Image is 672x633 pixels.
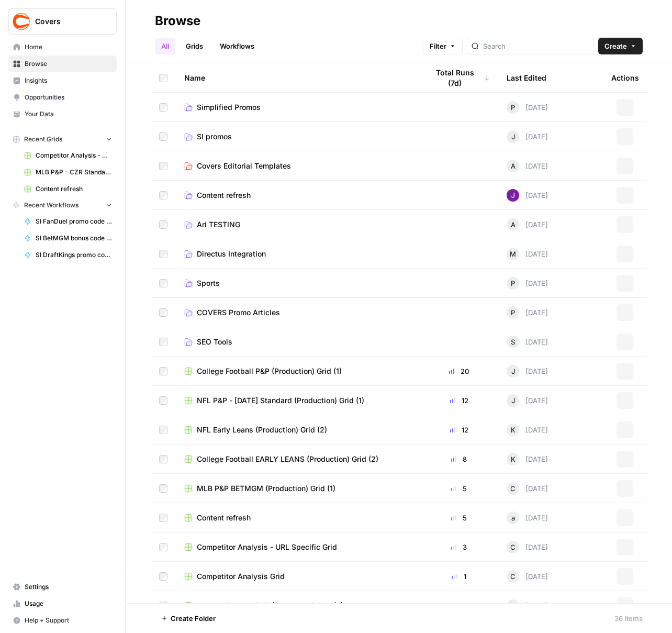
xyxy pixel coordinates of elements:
[507,482,548,495] div: [DATE]
[428,513,490,523] div: 5
[8,612,117,629] button: Help + Support
[25,59,112,69] span: Browse
[8,89,117,106] a: Opportunities
[510,483,516,494] span: C
[511,425,516,435] span: K
[510,542,516,552] span: C
[184,542,411,552] a: Competitor Analysis - URL Specific Grid
[184,513,411,523] a: Content refresh
[428,483,490,494] div: 5
[197,161,291,171] span: Covers Editorial Templates
[507,599,548,612] div: [DATE]
[184,102,411,113] a: Simplified Promos
[19,147,117,164] a: Competitor Analysis - URL Specific Grid
[36,168,112,177] span: MLB P&P - CZR Standard (Production) Grid
[197,601,343,611] span: College Football P&P (Production) Grid (2)
[197,366,342,376] span: College Football P&P (Production) Grid (1)
[184,454,411,464] a: College Football EARLY LEANS (Production) Grid (2)
[507,63,546,92] div: Last Edited
[214,38,261,54] a: Workflows
[24,201,79,210] span: Recent Workflows
[19,164,117,181] a: MLB P&P - CZR Standard (Production) Grid
[507,306,548,319] div: [DATE]
[8,197,117,213] button: Recent Workflows
[511,102,515,113] span: P
[511,131,515,142] span: J
[507,365,548,377] div: [DATE]
[507,336,548,348] div: [DATE]
[184,337,411,347] a: SEO Tools
[197,513,251,523] span: Content refresh
[184,161,411,171] a: Covers Editorial Templates
[428,63,490,92] div: Total Runs (7d)
[184,307,411,318] a: COVERS Promo Articles
[511,307,515,318] span: P
[171,613,216,624] span: Create Folder
[604,41,627,51] span: Create
[155,38,175,54] a: All
[8,72,117,89] a: Insights
[8,595,117,612] a: Usage
[24,135,62,144] span: Recent Grids
[423,38,463,54] button: Filter
[511,161,516,171] span: A
[511,513,515,523] span: a
[25,93,112,102] span: Opportunities
[510,249,516,259] span: M
[428,366,490,376] div: 20
[25,599,112,608] span: Usage
[25,42,112,52] span: Home
[197,395,364,406] span: NFL P&P - [DATE] Standard (Production) Grid (1)
[507,160,548,172] div: [DATE]
[511,395,515,406] span: J
[25,582,112,592] span: Settings
[507,512,548,524] div: [DATE]
[19,181,117,197] a: Content refresh
[197,249,266,259] span: Directus Integration
[25,76,112,85] span: Insights
[598,38,643,54] button: Create
[197,131,232,142] span: SI promos
[36,250,112,260] span: SI DraftKings promo code articles
[184,63,411,92] div: Name
[197,483,335,494] span: MLB P&P BETMGM (Production) Grid (1)
[507,453,548,465] div: [DATE]
[36,217,112,226] span: SI FanDuel promo code articles
[507,570,548,583] div: [DATE]
[19,213,117,230] a: SI FanDuel promo code articles
[35,16,98,27] span: Covers
[611,63,639,92] div: Actions
[483,41,589,51] input: Search
[511,278,515,288] span: P
[507,424,548,436] div: [DATE]
[184,366,411,376] a: College Football P&P (Production) Grid (1)
[507,218,548,231] div: [DATE]
[36,151,112,160] span: Competitor Analysis - URL Specific Grid
[25,616,112,625] span: Help + Support
[430,41,446,51] span: Filter
[197,278,220,288] span: Sports
[507,189,548,202] div: [DATE]
[184,395,411,406] a: NFL P&P - [DATE] Standard (Production) Grid (1)
[8,55,117,72] a: Browse
[197,425,327,435] span: NFL Early Leans (Production) Grid (2)
[19,247,117,263] a: SI DraftKings promo code articles
[507,189,519,202] img: nj1ssy6o3lyd6ijko0eoja4aphzn
[428,542,490,552] div: 3
[155,610,222,627] button: Create Folder
[8,579,117,595] a: Settings
[197,102,261,113] span: Simplified Promos
[19,230,117,247] a: SI BetMGM bonus code articles
[507,277,548,290] div: [DATE]
[8,131,117,147] button: Recent Grids
[8,39,117,55] a: Home
[511,337,515,347] span: S
[428,571,490,582] div: 1
[511,366,515,376] span: J
[184,571,411,582] a: Competitor Analysis Grid
[507,394,548,407] div: [DATE]
[507,248,548,260] div: [DATE]
[184,278,411,288] a: Sports
[184,249,411,259] a: Directus Integration
[184,483,411,494] a: MLB P&P BETMGM (Production) Grid (1)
